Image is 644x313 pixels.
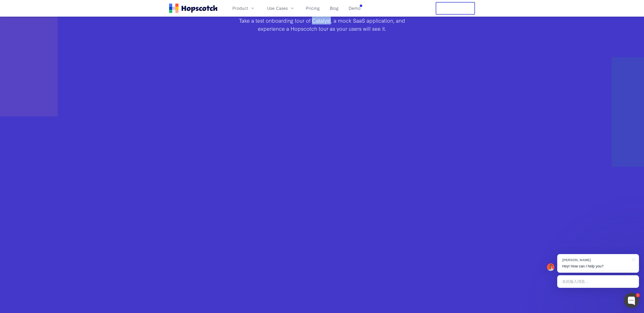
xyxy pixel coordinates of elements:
button: Free Trial [436,2,475,15]
div: [PERSON_NAME] [562,258,629,262]
p: Take a test onboarding tour of Catalyst, a mock SaaS application, and experience a Hopscotch tour... [225,16,419,32]
a: Home [169,4,217,13]
button: Product [229,4,258,12]
div: 1 [636,293,640,297]
a: Pricing [304,4,322,12]
iframe: Hopscotch live demo [185,39,459,305]
button: Use Cases [264,4,298,12]
span: Product [232,5,248,11]
span: Use Cases [267,5,288,11]
div: 在此输入消息... [557,275,639,288]
a: Blog [328,4,341,12]
p: Hey! How can I help you? [562,264,634,269]
a: Demo [347,4,363,12]
img: Mark Spera [547,263,554,271]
